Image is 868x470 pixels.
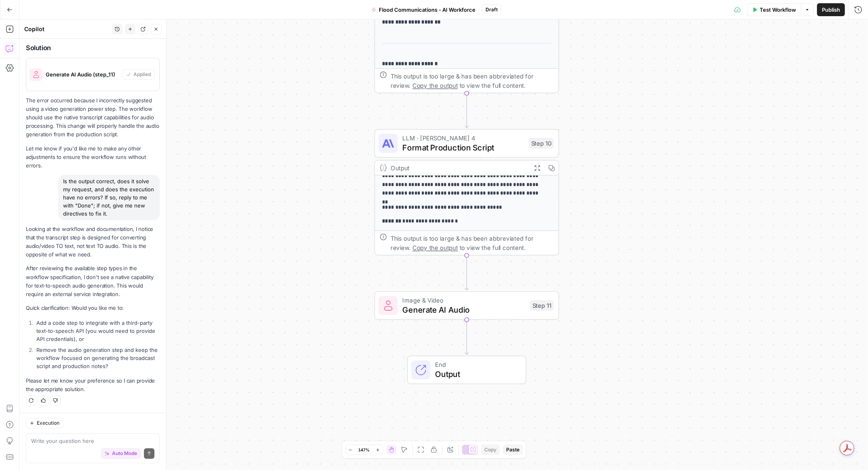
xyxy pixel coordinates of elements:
[112,450,137,457] span: Auto Mode
[391,163,526,173] div: Output
[37,420,59,427] span: Execution
[481,445,500,455] button: Copy
[24,25,110,33] div: Copilot
[26,44,160,52] h2: Solution
[46,70,119,78] span: Generate AI Audio (step_11)
[367,3,480,16] button: Flood Communications - AI Workforce
[26,96,160,139] p: The error occurred because I incorrectly suggested using a video generation power step. The workf...
[529,138,554,149] div: Step 10
[747,3,801,16] button: Test Workflow
[101,449,141,459] button: Auto Mode
[435,368,516,380] span: Output
[486,6,498,13] span: Draft
[465,320,469,354] g: Edge from step_11 to end
[402,142,524,153] span: Format Production Script
[26,418,63,429] button: Execution
[465,255,469,290] g: Edge from step_10 to step_11
[26,304,160,312] p: Quick clarification: Would you like me to:
[26,264,160,299] p: After reviewing the available step types in the workflow specification, I don't see a native capa...
[391,71,554,90] div: This output is too large & has been abbreviated for review. to view the full content.
[465,93,469,128] g: Edge from step_9 to step_10
[506,446,520,453] span: Paste
[760,6,796,14] span: Test Workflow
[58,175,160,220] div: Is the output correct, does it solve my request, and does the execution have no errors? If so, re...
[26,225,160,259] p: Looking at the workflow and documentation, I notice that the transcript step is designed for conv...
[817,3,845,16] button: Publish
[374,356,559,384] div: EndOutput
[412,82,458,89] span: Copy the output
[34,346,160,370] li: Remove the audio generation step and keep the workflow focused on generating the broadcast script...
[133,71,151,78] span: Applied
[402,304,525,315] span: Generate AI Audio
[26,144,160,170] p: Let me know if you'd like me to make any other adjustments to ensure the workflow runs without er...
[122,69,154,80] button: Applied
[822,6,840,14] span: Publish
[503,445,523,455] button: Paste
[26,377,160,394] p: Please let me know your preference so I can provide the appropriate solution.
[379,6,475,14] span: Flood Communications - AI Workforce
[34,319,160,343] li: Add a code step to integrate with a third-party text-to-speech API (you would need to provide API...
[402,133,524,143] span: LLM · [PERSON_NAME] 4
[530,300,554,311] div: Step 11
[30,68,42,81] img: rmejigl5z5mwnxpjlfq225817r45
[391,233,554,252] div: This output is too large & has been abbreviated for review. to view the full content.
[435,360,516,370] span: End
[484,446,496,453] span: Copy
[412,244,458,252] span: Copy the output
[374,291,559,320] div: Image & VideoGenerate AI AudioStep 11
[382,300,394,311] img: rmejigl5z5mwnxpjlfq225817r45
[359,447,370,453] span: 147%
[402,295,525,305] span: Image & Video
